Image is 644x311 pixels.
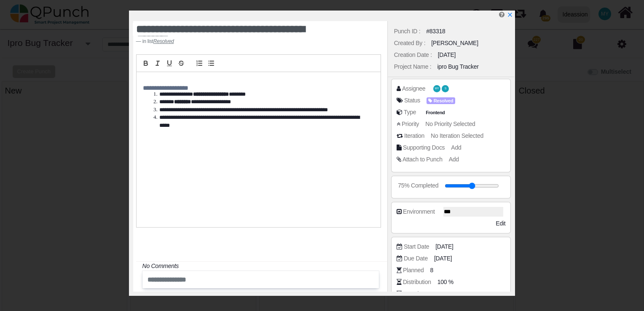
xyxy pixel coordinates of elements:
[136,38,338,45] footer: in list
[442,85,449,92] span: Selvarani
[430,266,433,275] span: 8
[435,87,439,90] span: MY
[394,27,421,36] div: Punch ID :
[433,85,440,92] span: Mohammed Yakub Raza Khan A
[404,242,429,251] div: Start Date
[403,278,431,287] div: Distribution
[434,254,452,263] span: [DATE]
[403,207,435,216] div: Environment
[426,27,445,36] div: #83318
[445,87,446,90] span: S
[402,84,425,93] div: Assignee
[403,266,424,275] div: Planned
[394,39,425,48] div: Created By :
[449,156,459,163] span: Add
[404,131,424,140] div: Iteration
[403,143,445,152] div: Supporting Docs
[435,242,453,251] span: [DATE]
[424,109,447,116] span: Frontend
[142,263,179,269] i: No Comments
[394,62,432,71] div: Project Name :
[403,290,419,298] div: Actual
[499,11,504,18] i: Edit Punch
[437,278,453,287] span: 100 %
[427,96,455,105] span: <div><span class="badge badge-secondary" style="background-color: #AEA1FF"> <i class="fa fa-tag p...
[438,51,456,59] div: [DATE]
[431,132,483,139] span: No Iteration Selected
[402,120,419,129] div: Priority
[496,220,505,227] span: Edit
[404,96,420,105] div: Status
[394,51,432,59] div: Creation Date :
[507,12,513,18] svg: x
[404,254,428,263] div: Due Date
[427,97,455,105] span: Resolved
[425,121,475,127] span: No Priority Selected
[437,62,478,71] div: ipro Bug Tracker
[507,11,513,18] a: x
[431,39,478,48] div: [PERSON_NAME]
[425,290,436,298] span: TBA
[404,108,416,117] div: Type
[451,144,461,151] span: Add
[398,181,438,190] div: 75% Completed
[153,38,174,44] u: Resolved
[153,38,174,44] cite: Source Title
[402,155,443,164] div: Attach to Punch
